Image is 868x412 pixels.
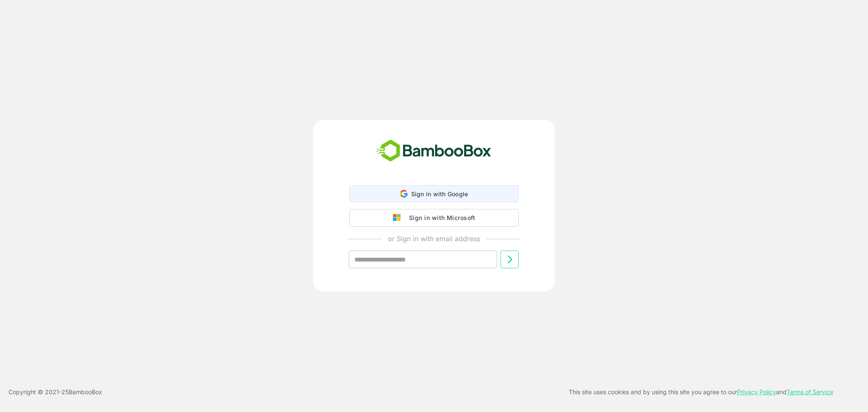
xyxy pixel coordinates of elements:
[8,387,102,397] p: Copyright © 2021- 25 BambooBox
[569,387,833,397] p: This site uses cookies and by using this site you agree to our and
[411,190,468,198] span: Sign in with Google
[405,212,475,223] div: Sign in with Microsoft
[787,388,833,395] a: Terms of Service
[737,388,776,395] a: Privacy Policy
[393,214,405,222] img: google
[349,185,519,202] div: Sign in with Google
[349,209,519,227] button: Sign in with Microsoft
[388,234,480,244] p: or Sign in with email address
[372,137,496,165] img: bamboobox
